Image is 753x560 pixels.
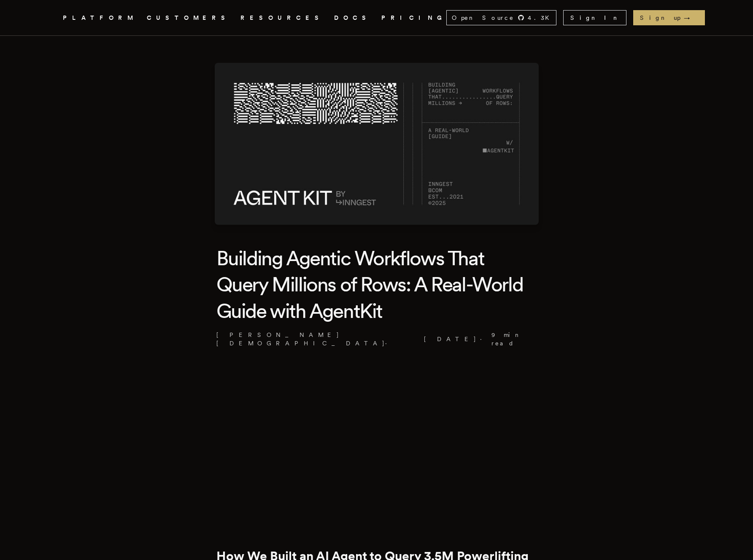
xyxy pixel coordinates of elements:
a: CUSTOMERS [147,13,230,23]
span: [DATE] [422,335,477,343]
a: Sign In [563,10,626,25]
p: [PERSON_NAME][DEMOGRAPHIC_DATA] · · [216,331,537,347]
span: 4.3 K [528,13,554,22]
span: → [684,13,698,22]
a: Sign up [633,10,705,25]
a: DOCS [334,13,371,23]
a: PRICING [381,13,446,23]
span: 9 min read [491,331,532,347]
button: RESOURCES [240,13,324,23]
h1: Building Agentic Workflows That Query Millions of Rows: A Real-World Guide with AgentKit [216,245,537,324]
button: PLATFORM [63,13,137,23]
span: Open Source [452,13,514,22]
img: Featured image for Building Agentic Workflows That Query Millions of Rows: A Real-World Guide wit... [215,63,539,225]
